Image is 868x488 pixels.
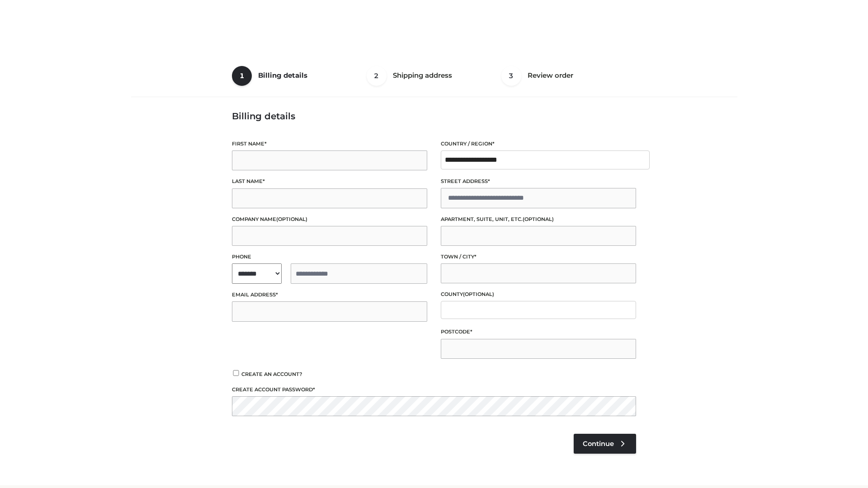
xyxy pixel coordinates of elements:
label: Email address [232,291,427,299]
label: Phone [232,253,427,261]
label: Apartment, suite, unit, etc. [441,215,636,224]
label: Country / Region [441,140,636,148]
label: Create account password [232,385,636,394]
a: Continue [574,434,636,454]
span: (optional) [276,216,307,222]
label: County [441,290,636,299]
span: (optional) [463,291,494,297]
span: 1 [232,66,252,86]
h3: Billing details [232,111,636,122]
label: Company name [232,215,427,224]
span: Billing details [258,71,307,80]
label: Town / City [441,253,636,261]
span: (optional) [523,216,554,222]
span: 2 [367,66,387,86]
label: First name [232,140,427,148]
label: Postcode [441,328,636,336]
span: Create an account? [241,371,302,377]
input: Create an account? [232,370,240,376]
label: Street address [441,177,636,186]
span: Shipping address [393,71,452,80]
label: Last name [232,177,427,186]
span: Continue [583,440,614,448]
span: Review order [528,71,573,80]
span: 3 [501,66,521,86]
